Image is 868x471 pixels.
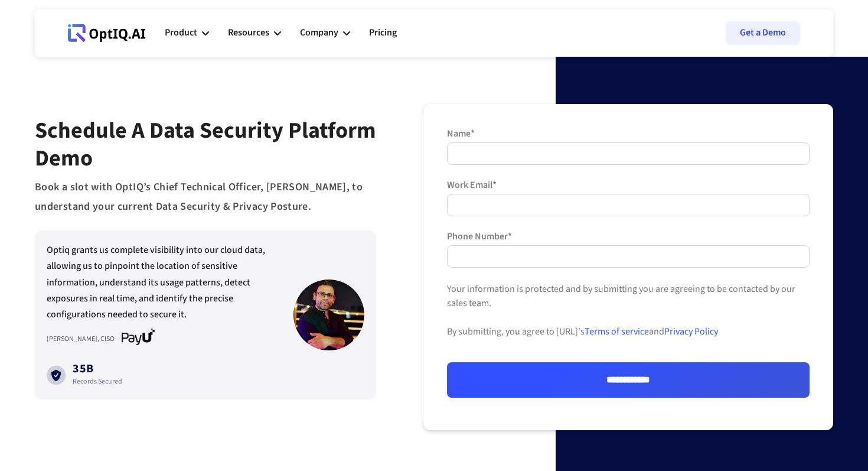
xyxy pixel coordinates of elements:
div: Product [165,25,197,41]
a: Privacy Policy [664,325,718,338]
form: Form 2 [447,128,810,398]
a: Terms of service [585,325,649,338]
div: Records Secured [73,376,122,388]
label: Phone Number* [447,230,810,242]
a: Pricing [369,15,397,51]
div: Your information is protected and by submitting you are agreeing to be contacted by our sales tea... [447,282,810,362]
div: Book a slot with OptIQ’s Chief Technical Officer, [PERSON_NAME], to understand your current Data ... [35,177,376,216]
div: Company [300,25,338,41]
a: Webflow Homepage [68,15,146,51]
div: Resources [228,25,269,41]
div: Company [300,15,350,51]
label: Work Email* [447,179,810,191]
div: 35B [73,363,122,376]
label: Name* [447,128,810,139]
a: Get a Demo [726,21,800,45]
div: [PERSON_NAME], CISO [47,333,122,345]
div: Resources [228,15,281,51]
div: Optiq grants us complete visibility into our cloud data, allowing us to pinpoint the location of ... [47,242,282,329]
span: Schedule a data Security platform Demo [35,115,376,174]
div: Product [165,15,209,51]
